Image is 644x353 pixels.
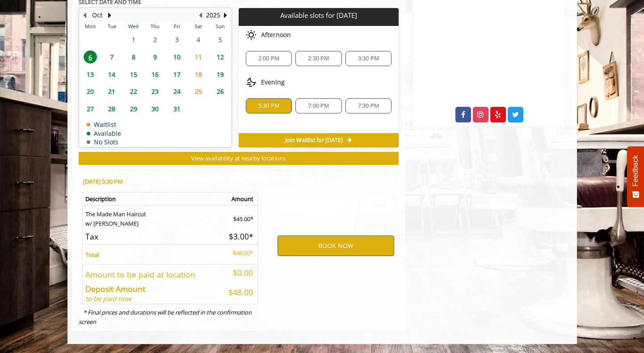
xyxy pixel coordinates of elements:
[148,85,162,98] span: 23
[214,68,227,81] span: 19
[105,102,118,115] span: 28
[258,102,279,109] span: 5:30 PM
[170,85,184,98] span: 24
[85,294,131,303] i: to be paid now
[101,66,122,83] td: Select day14
[127,68,140,81] span: 15
[166,66,187,83] td: Select day17
[345,98,391,113] div: 7:30 PM
[197,10,204,20] button: Previous Year
[222,10,229,20] button: Next Year
[246,51,292,66] div: 2:00 PM
[122,100,144,118] td: Select day29
[242,12,395,19] p: Available slots for [DATE]
[258,55,279,62] span: 2:00 PM
[79,308,252,326] i: * Final prices and durations will be reflected in the confirmation screen
[188,22,209,31] th: Sat
[122,83,144,101] td: Select day22
[122,66,144,83] td: Select day15
[209,83,231,101] td: Select day26
[84,50,97,63] span: 6
[261,79,285,86] span: Evening
[101,48,122,66] td: Select day7
[209,66,231,83] td: Select day19
[148,68,162,81] span: 16
[358,55,379,62] span: 3:30 PM
[285,137,343,144] span: Join Waitlist for [DATE]
[246,98,292,113] div: 5:30 PM
[80,66,101,83] td: Select day13
[80,83,101,101] td: Select day20
[170,68,184,81] span: 17
[223,269,253,277] h5: $0.00
[122,48,144,66] td: Select day8
[84,102,97,115] span: 27
[127,85,140,98] span: 22
[85,251,99,259] b: Total
[144,22,166,31] th: Thu
[214,50,227,63] span: 12
[220,206,258,228] td: $45.00*
[87,139,121,145] td: No Slots
[82,206,220,228] td: The Made Man Haircut w/ [PERSON_NAME]
[80,100,101,118] td: Select day27
[105,85,118,98] span: 21
[214,85,227,98] span: 26
[85,283,145,294] b: Deposit Amount
[84,85,97,98] span: 20
[101,100,122,118] td: Select day28
[87,121,121,128] td: Waitlist
[127,102,140,115] span: 29
[80,48,101,66] td: Select day6
[209,22,231,31] th: Sun
[148,102,162,115] span: 30
[87,130,121,137] td: Available
[192,50,205,63] span: 11
[295,51,341,66] div: 2:30 PM
[85,270,216,279] h5: Amount to be paid at location
[278,235,394,256] button: BOOK NOW
[170,102,184,115] span: 31
[246,77,257,88] img: evening slots
[144,100,166,118] td: Select day30
[308,55,329,62] span: 2:30 PM
[148,50,162,63] span: 9
[83,177,123,185] b: [DATE] 5:30 PM
[232,195,253,203] b: Amount
[192,68,205,81] span: 18
[85,195,116,203] b: Description
[188,48,209,66] td: Select day11
[79,152,399,165] button: View availability at nearby locations
[127,50,140,63] span: 8
[188,66,209,83] td: Select day18
[170,50,184,63] span: 10
[206,10,220,20] button: 2025
[166,48,187,66] td: Select day10
[166,100,187,118] td: Select day31
[105,50,118,63] span: 7
[84,68,97,81] span: 13
[92,10,102,20] button: Oct
[627,146,644,207] button: Feedback - Show survey
[223,248,253,258] p: $48.00*
[101,22,122,31] th: Tue
[223,288,253,297] h5: $48.00
[209,48,231,66] td: Select day12
[261,31,291,38] span: Afternoon
[345,51,391,66] div: 3:30 PM
[122,22,144,31] th: Wed
[166,22,187,31] th: Fri
[308,102,329,109] span: 7:00 PM
[295,98,341,113] div: 7:00 PM
[358,102,379,109] span: 7:30 PM
[144,83,166,101] td: Select day23
[191,154,286,162] span: View availability at nearby locations
[188,83,209,101] td: Select day25
[85,232,216,241] h5: Tax
[106,10,114,20] button: Next Month
[105,68,118,81] span: 14
[144,66,166,83] td: Select day16
[144,48,166,66] td: Select day9
[80,22,101,31] th: Mon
